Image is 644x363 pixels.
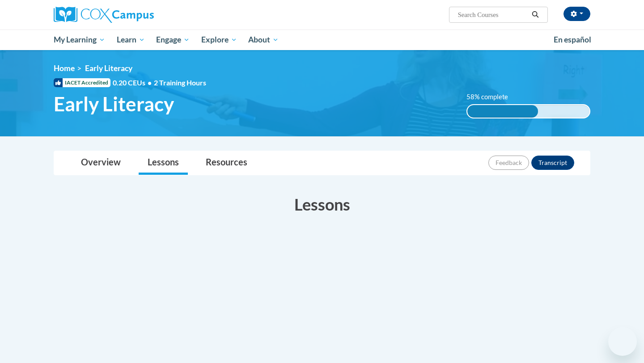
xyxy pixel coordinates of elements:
[608,327,637,356] iframe: Button to launch messaging window
[457,9,529,20] input: Search Courses
[113,78,154,88] span: 0.20 CEUs
[248,34,279,45] span: About
[150,30,195,50] a: Engage
[139,151,188,175] a: Lessons
[54,193,590,215] h3: Lessons
[154,78,206,87] span: 2 Training Hours
[201,34,237,45] span: Explore
[48,30,111,50] a: My Learning
[531,156,574,170] button: Transcript
[156,34,190,45] span: Engage
[467,105,538,118] div: 58% complete
[54,63,75,73] a: Home
[548,30,597,49] a: En español
[197,151,256,175] a: Resources
[111,30,151,50] a: Learn
[243,30,285,50] a: About
[117,34,145,45] span: Learn
[466,92,518,102] label: 58% complete
[54,78,110,87] span: IACET Accredited
[54,92,174,116] span: Early Literacy
[85,63,132,73] span: Early Literacy
[72,151,130,175] a: Overview
[554,35,591,44] span: En español
[148,78,152,87] span: •
[563,7,590,21] button: Account Settings
[529,9,542,20] button: Search
[488,156,529,170] button: Feedback
[195,30,243,50] a: Explore
[54,7,224,23] a: Cox Campus
[54,34,105,45] span: My Learning
[54,7,154,23] img: Cox Campus
[40,30,604,50] div: Main menu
